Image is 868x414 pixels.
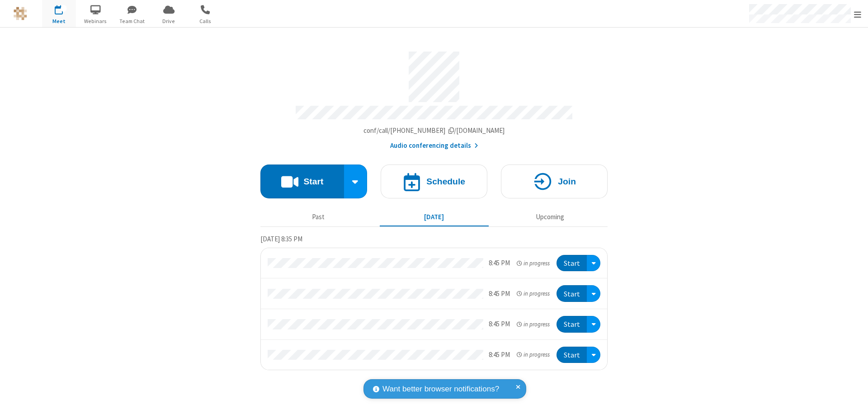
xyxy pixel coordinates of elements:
[260,45,608,151] section: Account details
[557,255,587,272] button: Start
[363,126,505,136] button: Copy my meeting room linkCopy my meeting room link
[489,319,510,329] div: 8:45 PM
[501,165,608,198] button: Join
[260,235,302,243] span: [DATE] 8:35 PM
[363,126,505,135] span: Copy my meeting room link
[587,316,600,333] div: Open menu
[557,347,587,363] button: Start
[390,141,478,151] button: Audio conferencing details
[79,17,113,25] span: Webinars
[558,177,576,186] h4: Join
[557,285,587,302] button: Start
[489,258,510,268] div: 8:45 PM
[382,383,499,395] span: Want better browser notifications?
[381,165,487,198] button: Schedule
[42,17,76,25] span: Meet
[303,177,323,186] h4: Start
[14,7,27,20] img: QA Selenium DO NOT DELETE OR CHANGE
[517,320,550,329] em: in progress
[380,208,489,226] button: [DATE]
[495,208,604,226] button: Upcoming
[587,285,600,302] div: Open menu
[557,316,587,333] button: Start
[426,177,465,186] h4: Schedule
[517,259,550,268] em: in progress
[264,208,373,226] button: Past
[115,17,149,25] span: Team Chat
[517,350,550,359] em: in progress
[489,350,510,360] div: 8:45 PM
[587,347,600,363] div: Open menu
[260,165,344,198] button: Start
[587,255,600,272] div: Open menu
[61,5,67,12] div: 4
[189,17,222,25] span: Calls
[517,289,550,298] em: in progress
[260,234,608,371] section: Today's Meetings
[344,165,368,198] div: Start conference options
[152,17,186,25] span: Drive
[489,289,510,299] div: 8:45 PM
